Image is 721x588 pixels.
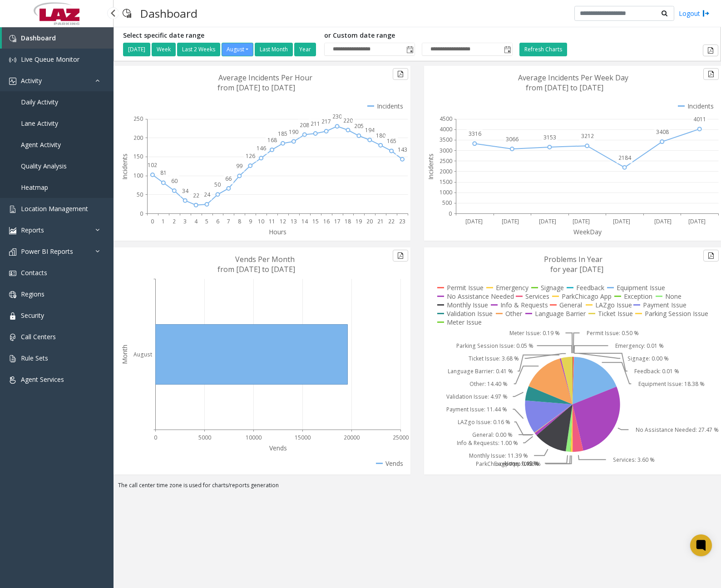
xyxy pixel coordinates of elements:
text: 194 [365,126,375,134]
text: Payment Issue: 11.44 % [446,405,507,413]
text: 81 [160,169,167,177]
button: Export to pdf [703,68,719,80]
text: Problems In Year [544,254,602,264]
a: Logout [679,9,710,18]
text: 6 [216,217,219,225]
text: 10 [258,217,264,225]
button: Export to pdf [703,250,719,262]
text: 3316 [469,130,481,138]
text: [DATE] [465,217,483,225]
text: 2184 [618,154,632,162]
span: Location Management [21,204,88,213]
text: 211 [311,120,320,128]
text: 126 [246,152,255,160]
img: 'icon' [9,248,16,256]
text: 9 [249,217,252,225]
button: Last Month [255,43,293,56]
text: Equipment Issue: 18.38 % [638,380,705,388]
text: Signage: 0.00 % [627,355,669,362]
text: 2 [173,217,176,225]
text: 3500 [440,136,452,143]
text: 60 [171,177,178,185]
text: Incidents [120,153,129,180]
text: 2500 [440,157,452,165]
img: logout [702,9,710,18]
text: 10000 [246,434,262,441]
text: Meter Issue: 0.19 % [509,329,560,337]
text: 1 [162,217,165,225]
text: LAZgo Issue: 0.16 % [458,418,510,426]
text: 7 [227,217,230,225]
text: August [133,351,152,358]
text: None: 1.49 % [504,460,538,467]
text: 5 [205,217,208,225]
span: Dashboard [21,34,56,42]
span: Call Centers [21,332,56,341]
text: 50 [137,191,143,198]
button: Export to pdf [393,68,408,80]
text: 4011 [693,115,706,123]
text: 12 [280,217,286,225]
button: August [222,43,253,56]
text: 19 [356,217,362,225]
text: 200 [133,134,143,142]
a: Dashboard [2,27,114,49]
text: 3 [183,217,187,225]
text: 20 [366,217,373,225]
text: 1000 [440,188,452,196]
h5: or Custom date range [324,32,513,40]
img: 'icon' [9,35,16,42]
text: 16 [323,217,330,225]
text: 0 [449,210,452,217]
img: 'icon' [9,206,16,213]
text: from [DATE] to [DATE] [217,264,295,274]
span: Toggle popup [405,43,415,56]
text: 20000 [344,434,360,441]
text: [DATE] [654,217,672,225]
text: 180 [376,132,385,139]
text: 250 [133,115,143,123]
span: Heatmap [21,183,48,192]
text: Vends [269,444,287,452]
text: Exception: 0.18 % [494,460,539,468]
text: 220 [343,117,353,124]
text: 2000 [440,168,452,175]
text: 146 [257,144,266,152]
img: 'icon' [9,227,16,234]
text: 34 [182,187,189,195]
text: Average Incidents Per Hour [218,73,312,83]
span: Quality Analysis [21,162,67,170]
button: Year [294,43,316,56]
img: 'icon' [9,376,16,384]
text: 3066 [506,135,519,143]
text: No Assistance Needed: 27.47 % [636,426,719,434]
h5: Select specific date range [123,32,317,40]
text: Feedback: 0.01 % [634,367,679,375]
text: 190 [289,128,298,136]
text: 4 [194,217,198,225]
text: Monthly Issue: 11.39 % [469,452,528,460]
text: Ticket Issue: 3.68 % [469,355,519,362]
text: 168 [267,136,277,144]
span: Toggle popup [502,43,512,56]
text: ParkChicago App: 0.66 % [476,460,541,468]
span: Rule Sets [21,354,48,362]
text: Language Barrier: 0.41 % [448,367,513,375]
text: 22 [193,192,199,199]
span: Agent Activity [21,140,61,149]
text: Services: 3.60 % [613,456,655,464]
text: 3000 [440,147,452,154]
text: 185 [278,130,287,138]
text: 0 [151,217,154,225]
text: 4500 [440,115,452,123]
text: 23 [399,217,405,225]
text: 99 [236,162,242,170]
text: 150 [133,153,143,160]
text: 14 [301,217,308,225]
text: 66 [225,175,232,183]
span: Daily Activity [21,98,58,106]
text: General: 0.00 % [472,431,513,439]
text: 4000 [440,125,452,133]
text: [DATE] [613,217,630,225]
text: 50 [214,181,221,188]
